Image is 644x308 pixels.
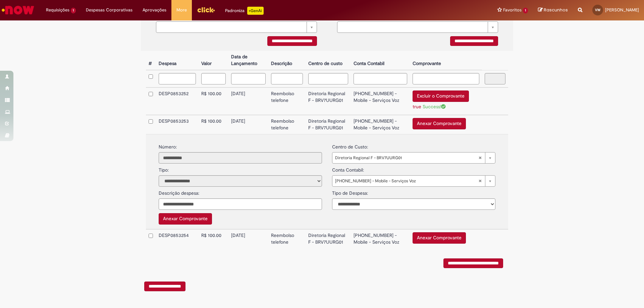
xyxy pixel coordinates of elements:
[605,7,639,13] span: [PERSON_NAME]
[247,7,264,15] p: +GenAi
[268,229,306,248] td: Reembolso telefone
[156,87,199,115] td: DESP0853252
[544,7,568,13] span: Rascunhos
[159,144,177,150] label: Número:
[306,51,351,70] th: Centro de custo
[332,175,495,187] a: [PHONE_NUMBER] - Mobile - Serviços VozLimpar campo conta_contabil
[1,3,35,17] img: ServiceNow
[335,176,478,186] span: [PHONE_NUMBER] - Mobile - Serviços Voz
[268,115,306,134] td: Reembolso telefone
[410,87,482,115] td: Excluir o Comprovante true Success!
[225,7,264,15] div: Padroniza
[306,87,351,115] td: Diretoria Regional F - BRV7UURG01
[332,140,368,150] label: Centro de Custo:
[228,115,268,134] td: [DATE]
[197,5,215,15] img: click_logo_yellow_360x200.png
[475,176,485,186] abbr: Limpar campo conta_contabil
[475,152,485,163] abbr: Limpar campo centro_de_custo
[335,152,478,163] span: Diretoria Regional F - BRV7UURG01
[199,115,228,134] td: R$ 100.00
[332,164,364,174] label: Conta Contabil:
[228,87,268,115] td: [DATE]
[413,90,469,102] button: Excluir o Comprovante
[410,115,482,134] td: Anexar Comprovante
[351,115,410,134] td: [PHONE_NUMBER] - Mobile - Serviços Voz
[86,7,132,13] span: Despesas Corporativas
[351,87,410,115] td: [PHONE_NUMBER] - Mobile - Serviços Voz
[156,21,317,33] a: Limpar campo {0}
[410,229,482,248] td: Anexar Comprovante
[143,7,166,13] span: Aprovações
[159,190,199,197] label: Descrição despesa:
[332,152,495,164] a: Diretoria Regional F - BRV7UURG01Limpar campo centro_de_custo
[306,115,351,134] td: Diretoria Regional F - BRV7UURG01
[46,7,69,13] span: Requisições
[159,164,169,174] label: Tipo:
[199,87,228,115] td: R$ 100.00
[523,8,528,13] span: 1
[268,87,306,115] td: Reembolso telefone
[71,8,76,13] span: 1
[156,229,199,248] td: DESP0853254
[228,51,268,70] th: Data de Lançamento
[268,51,306,70] th: Descrição
[156,51,199,70] th: Despesa
[146,51,156,70] th: #
[410,51,482,70] th: Comprovante
[538,7,568,13] a: Rascunhos
[199,51,228,70] th: Valor
[503,7,522,13] span: Favoritos
[413,118,466,129] button: Anexar Comprovante
[159,213,212,225] button: Anexar Comprovante
[156,115,199,134] td: DESP0853253
[351,229,410,248] td: [PHONE_NUMBER] - Mobile - Serviços Voz
[306,229,351,248] td: Diretoria Regional F - BRV7UURG01
[595,8,600,12] span: VW
[176,7,187,13] span: More
[228,229,268,248] td: [DATE]
[199,229,228,248] td: R$ 100.00
[413,232,466,244] button: Anexar Comprovante
[413,104,421,110] a: true
[337,21,498,33] a: Limpar campo {0}
[332,187,368,197] label: Tipo de Despesa:
[351,51,410,70] th: Conta Contabil
[423,104,446,110] span: Success!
